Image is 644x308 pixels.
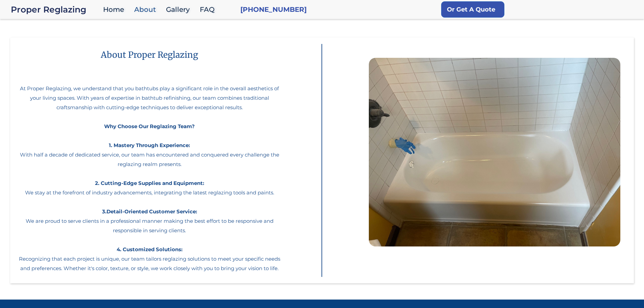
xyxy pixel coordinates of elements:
a: About [131,2,163,17]
p: At Proper Reglazing, we understand that you bathtubs play a significant role in the overall aesth... [17,70,282,273]
strong: 4. Customized Solutions: [117,246,183,253]
strong: 3. [102,208,106,215]
a: Or Get A Quote [441,1,504,18]
div: Proper Reglazing [11,5,100,14]
strong: Detail-Oriented Customer Service: [106,208,197,215]
strong: Why Choose Our Reglazing Team? 1. Mastery Through Experience: [104,123,195,148]
a: home [11,5,100,14]
a: FAQ [196,2,221,17]
strong: 2. Cutting-Edge Supplies and Equipment: [95,180,204,186]
a: Home [100,2,131,17]
h1: About Proper Reglazing [87,44,212,65]
a: Gallery [163,2,196,17]
a: [PHONE_NUMBER] [240,5,307,14]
